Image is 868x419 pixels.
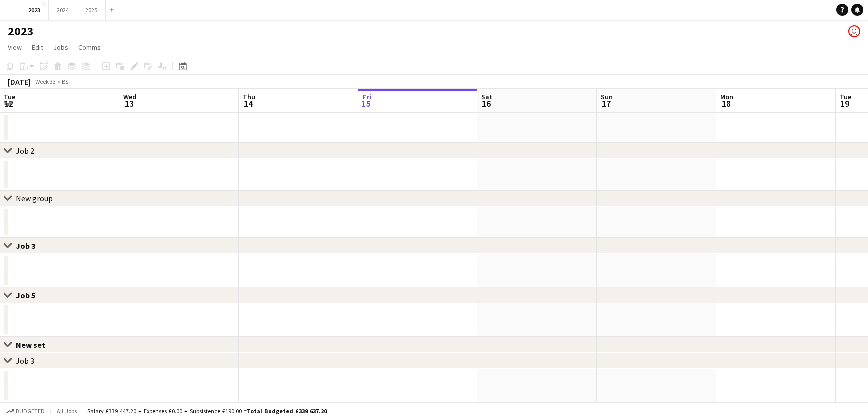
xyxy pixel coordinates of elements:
h1: 2023 [8,24,34,39]
span: 19 [838,98,851,109]
div: [DATE] [8,77,31,87]
span: 16 [480,98,492,109]
span: 15 [361,98,371,109]
span: Tue [840,92,851,101]
span: 12 [2,98,15,109]
span: Thu [243,92,255,101]
span: Comms [78,43,101,52]
a: Edit [28,41,47,54]
div: New set [16,340,53,350]
span: 13 [122,98,136,109]
button: Budgeted [5,406,46,417]
div: Job 3 [16,356,34,366]
button: 2025 [77,0,106,20]
span: Jobs [53,43,68,52]
app-user-avatar: Chris hessey [848,25,860,37]
span: Week 33 [33,78,58,85]
button: 2024 [49,0,77,20]
span: Fri [362,92,371,101]
span: Tue [4,92,15,101]
span: Mon [720,92,733,101]
div: Job 3 [16,241,43,251]
span: Wed [123,92,136,101]
span: Budgeted [16,408,45,415]
a: Jobs [49,41,72,54]
span: All jobs [55,407,79,415]
span: 17 [599,98,613,109]
div: Salary £339 447.20 + Expenses £0.00 + Subsistence £190.00 = [87,407,327,415]
div: Job 2 [16,146,34,156]
span: Sun [601,92,613,101]
span: Edit [32,43,43,52]
a: Comms [74,41,105,54]
span: Sat [481,92,492,101]
span: 14 [241,98,255,109]
div: BST [62,78,72,85]
button: 2023 [20,0,49,20]
span: 18 [719,98,733,109]
span: View [8,43,22,52]
div: Job 5 [16,290,43,300]
a: View [4,41,26,54]
div: New group [16,193,53,203]
span: Total Budgeted £339 637.20 [247,407,327,415]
